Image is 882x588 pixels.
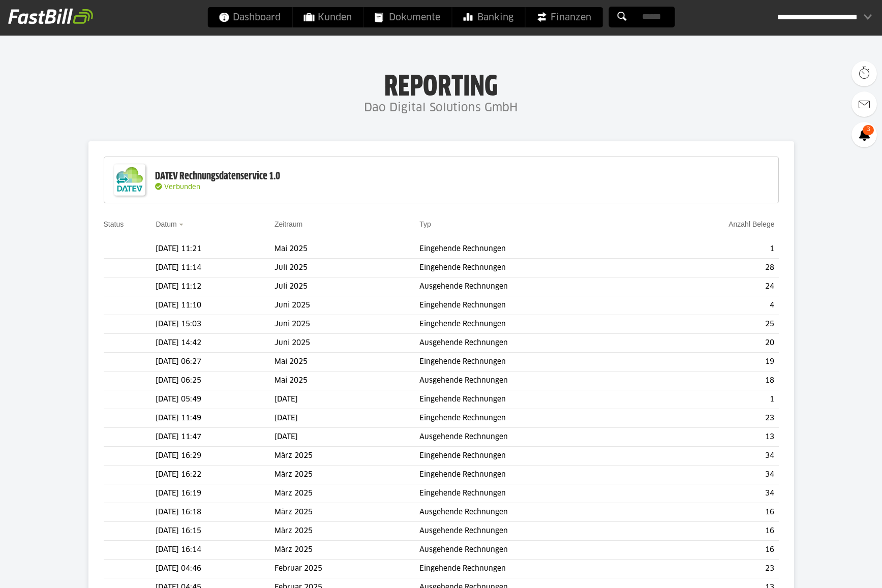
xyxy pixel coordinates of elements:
td: [DATE] 11:12 [156,277,274,296]
td: [DATE] 16:19 [156,484,274,503]
td: Ausgehende Rechnungen [419,334,649,353]
a: Dashboard [207,7,292,27]
td: 1 [649,390,779,409]
td: 34 [649,466,779,484]
td: Eingehende Rechnungen [419,447,649,466]
td: Ausgehende Rechnungen [419,428,649,447]
td: Eingehende Rechnungen [419,353,649,372]
span: 3 [863,125,874,135]
td: [DATE] 16:22 [156,466,274,484]
td: 4 [649,296,779,315]
span: Verbunden [164,184,200,191]
td: Eingehende Rechnungen [419,296,649,315]
td: Ausgehende Rechnungen [419,372,649,390]
td: 18 [649,372,779,390]
td: Eingehende Rechnungen [419,259,649,277]
td: Eingehende Rechnungen [419,409,649,428]
td: 16 [649,522,779,541]
img: DATEV-Datenservice Logo [109,160,150,200]
span: Dokumente [375,7,440,27]
td: Juni 2025 [275,315,419,334]
td: März 2025 [275,466,419,484]
td: 25 [649,315,779,334]
td: März 2025 [275,541,419,560]
td: Februar 2025 [275,560,419,578]
td: 16 [649,503,779,522]
td: [DATE] 16:14 [156,541,274,560]
a: Status [104,220,124,228]
td: [DATE] 04:46 [156,560,274,578]
a: Dokumente [363,7,451,27]
td: [DATE] 16:18 [156,503,274,522]
td: 23 [649,409,779,428]
td: Mai 2025 [275,353,419,372]
td: [DATE] [275,428,419,447]
td: [DATE] 16:29 [156,447,274,466]
td: [DATE] [275,409,419,428]
a: Kunden [292,7,363,27]
td: 16 [649,541,779,560]
td: Ausgehende Rechnungen [419,541,649,560]
a: Anzahl Belege [728,220,774,228]
td: März 2025 [275,503,419,522]
td: 20 [649,334,779,353]
td: 1 [649,240,779,259]
div: DATEV Rechnungsdatenservice 1.0 [155,170,280,183]
td: [DATE] [275,390,419,409]
td: [DATE] 11:21 [156,240,274,259]
span: Banking [463,7,513,27]
td: Eingehende Rechnungen [419,390,649,409]
td: [DATE] 05:49 [156,390,274,409]
a: Zeitraum [275,220,302,228]
td: [DATE] 06:27 [156,353,274,372]
td: Juni 2025 [275,334,419,353]
span: Dashboard [219,7,281,27]
td: 13 [649,428,779,447]
td: 19 [649,353,779,372]
span: Finanzen [536,7,591,27]
td: Juli 2025 [275,277,419,296]
td: [DATE] 14:42 [156,334,274,353]
td: Juni 2025 [275,296,419,315]
a: Banking [452,7,525,27]
td: 24 [649,277,779,296]
td: [DATE] 16:15 [156,522,274,541]
td: 34 [649,484,779,503]
td: Mai 2025 [275,372,419,390]
a: Finanzen [525,7,602,27]
td: Eingehende Rechnungen [419,560,649,578]
td: [DATE] 06:25 [156,372,274,390]
td: Eingehende Rechnungen [419,240,649,259]
td: 23 [649,560,779,578]
td: [DATE] 11:49 [156,409,274,428]
iframe: Opens a widget where you can find more information [803,558,872,583]
img: sort_desc.gif [179,224,186,226]
td: 34 [649,447,779,466]
img: fastbill_logo_white.png [8,8,93,24]
span: Kunden [303,7,352,27]
h1: Reporting [102,72,780,98]
td: [DATE] 11:47 [156,428,274,447]
td: März 2025 [275,484,419,503]
td: [DATE] 11:10 [156,296,274,315]
td: Ausgehende Rechnungen [419,503,649,522]
td: Eingehende Rechnungen [419,466,649,484]
td: März 2025 [275,447,419,466]
a: Typ [419,220,431,228]
td: Eingehende Rechnungen [419,315,649,334]
a: Datum [156,220,176,228]
td: Ausgehende Rechnungen [419,277,649,296]
td: 28 [649,259,779,277]
td: [DATE] 15:03 [156,315,274,334]
td: [DATE] 11:14 [156,259,274,277]
td: Juli 2025 [275,259,419,277]
td: März 2025 [275,522,419,541]
td: Mai 2025 [275,240,419,259]
td: Ausgehende Rechnungen [419,522,649,541]
a: 3 [851,122,877,147]
td: Eingehende Rechnungen [419,484,649,503]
